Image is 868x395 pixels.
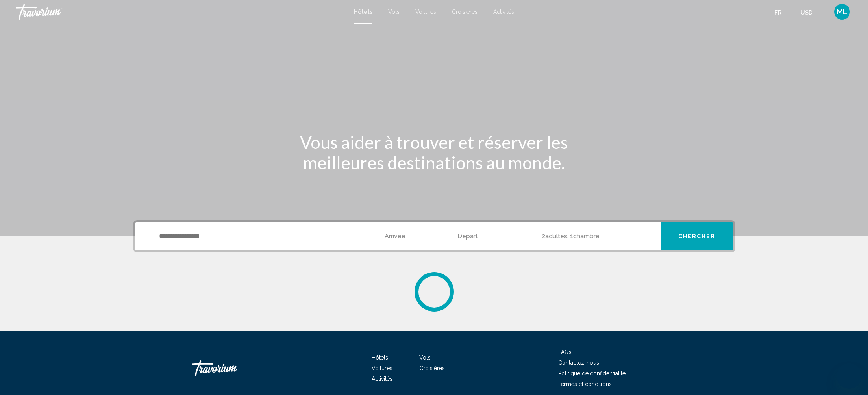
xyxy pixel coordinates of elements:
[515,222,661,250] button: Travelers: 2 adults, 0 children
[573,232,600,240] span: Chambre
[567,231,600,242] span: , 1
[832,4,852,20] button: User Menu
[545,232,567,240] span: Adultes
[419,365,445,371] a: Croisières
[415,9,436,15] a: Voitures
[775,7,789,18] button: Change language
[678,234,716,240] span: Chercher
[775,9,781,16] span: fr
[558,360,599,366] a: Contactez-nous
[361,222,515,250] button: Check in and out dates
[16,4,346,20] a: Travorium
[801,7,820,18] button: Change currency
[837,8,847,16] span: ML
[287,132,582,173] h1: Vous aider à trouver et réserver les meilleures destinations au monde.
[542,231,567,242] span: 2
[661,222,733,250] button: Chercher
[135,222,733,250] div: Search widget
[388,9,400,15] a: Vols
[452,9,477,15] a: Croisières
[419,354,431,361] a: Vols
[192,356,271,380] a: Travorium
[354,9,372,15] a: Hôtels
[372,376,392,382] a: Activités
[558,370,626,376] a: Politique de confidentialité
[372,365,392,371] a: Voitures
[493,9,514,15] a: Activités
[558,349,572,355] a: FAQs
[801,9,812,16] span: USD
[837,363,862,389] iframe: Bouton de lancement de la fenêtre de messagerie
[372,354,388,361] a: Hôtels
[558,381,612,387] a: Termes et conditions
